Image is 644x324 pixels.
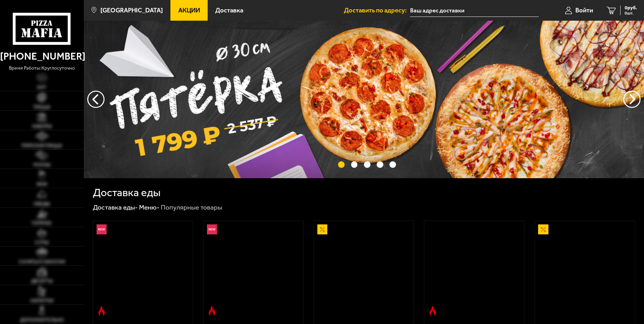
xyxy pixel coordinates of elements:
a: АкционныйПепперони 25 см (толстое с сыром) [535,221,635,319]
span: Хит [37,85,47,90]
a: АкционныйАль-Шам 25 см (тонкое тесто) [314,221,414,319]
button: точки переключения [338,161,345,168]
a: НовинкаОстрое блюдоРимская с мясным ассорти [204,221,303,319]
span: WOK [37,182,47,187]
button: точки переключения [364,161,370,168]
img: Акционный [538,224,548,234]
span: Доставить по адресу: [344,7,410,14]
button: точки переключения [351,161,358,168]
span: Роллы [33,163,50,168]
span: 0 шт. [625,11,637,15]
span: Пицца [33,105,50,110]
button: точки переключения [389,161,396,168]
a: Доставка еды- [93,203,138,211]
span: 0 руб. [625,6,637,10]
span: [GEOGRAPHIC_DATA] [100,7,163,14]
a: НовинкаОстрое блюдоРимская с креветками [93,221,193,319]
span: Десерты [31,279,53,284]
span: Римская пицца [22,143,62,148]
span: Акции [178,7,200,14]
button: предыдущий [623,91,641,108]
h1: Доставка еды [93,187,160,198]
img: Акционный [317,224,327,234]
img: Острое блюдо [428,306,438,316]
div: Популярные товары [161,203,222,212]
span: Наборы [32,124,52,129]
a: Острое блюдоБиф чили 25 см (толстое с сыром) [424,221,524,319]
span: Обеды [33,202,50,206]
button: следующий [87,91,105,108]
span: Горячее [32,221,52,226]
span: Дополнительно [20,318,64,323]
button: точки переключения [377,161,383,168]
input: Ваш адрес доставки [410,4,539,17]
img: Новинка [97,224,107,234]
img: Новинка [207,224,217,234]
img: Острое блюдо [207,306,217,316]
span: Войти [575,7,593,14]
a: Меню- [139,203,160,211]
img: Острое блюдо [97,306,107,316]
span: Супы [35,240,49,245]
span: Салаты и закуски [19,260,65,264]
span: Напитки [30,298,53,303]
span: Доставка [215,7,243,14]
